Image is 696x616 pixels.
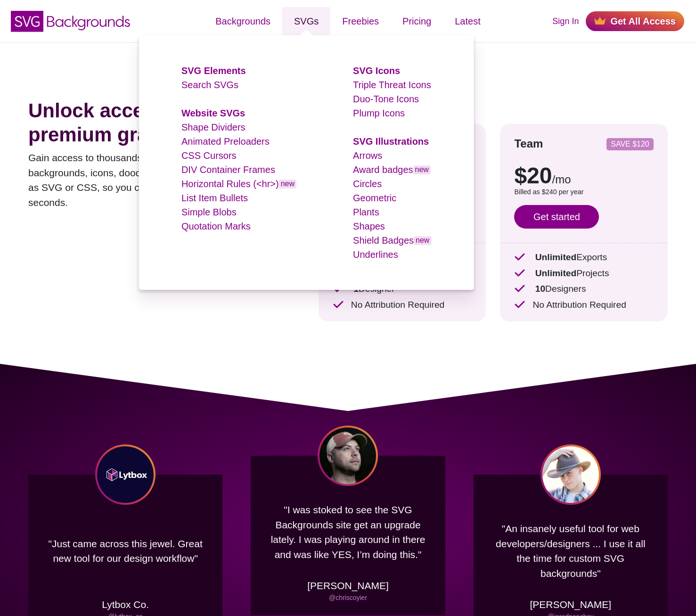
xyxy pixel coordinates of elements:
[307,578,389,593] p: [PERSON_NAME]
[282,7,330,35] a: SVGs
[181,80,238,90] a: Search SVGs
[353,235,431,246] a: Shield Badgesnew
[353,108,405,118] a: Plump Icons
[353,150,382,161] a: Arrows
[102,597,149,612] p: Lytbox Co.
[330,7,391,35] a: Freebies
[414,236,431,245] span: new
[443,7,492,35] a: Latest
[279,180,296,189] span: new
[552,173,571,186] span: /mo
[514,282,654,296] p: Designers
[353,207,379,217] a: Plants
[181,179,296,189] a: Horizontal Rules (<hr>)new
[181,221,251,231] a: Quotation Marks
[333,298,472,312] p: No Attribution Required
[353,179,382,189] a: Circles
[391,7,443,35] a: Pricing
[353,249,398,260] a: Underlines
[514,205,599,229] a: Get started
[181,122,246,132] a: Shape Dividers
[610,140,650,148] p: SAVE $120
[265,495,431,569] p: "I was stoked to see the SVG Backgrounds site get an upgrade lately. I was playing around in ther...
[353,221,385,231] a: Shapes
[42,514,208,588] p: "Just came across this jewel. Great new tool for our design workflow"
[586,11,684,31] a: Get All Access
[514,187,654,197] p: Billed as $240 per year
[353,136,429,147] a: SVG Illustrations
[514,137,543,150] strong: Team
[353,66,400,76] a: SVG Icons
[514,267,654,280] p: Projects
[535,268,576,278] strong: Unlimited
[181,136,270,147] a: Animated Preloaders
[514,298,654,312] p: No Attribution Required
[95,444,156,505] img: Lytbox Co logo
[28,150,290,210] p: Gain access to thousands of premium SVGs, including backgrounds, icons, doodles, and more. Everyt...
[353,94,419,104] a: Duo-Tone Icons
[181,66,246,76] a: SVG Elements
[514,251,654,264] p: Exports
[530,597,611,612] p: [PERSON_NAME]
[535,284,545,294] strong: 10
[514,164,654,187] p: $20
[318,426,378,486] img: Chris Coyier headshot
[535,252,576,262] strong: Unlimited
[181,150,237,161] a: CSS Cursors
[181,108,245,118] a: Website SVGs
[353,193,396,203] a: Geometric
[540,444,601,505] img: Jarod Peachey headshot
[181,164,275,175] a: DIV Container Frames
[204,7,282,35] a: Backgrounds
[413,165,431,174] span: new
[329,594,367,601] a: @chriscoyier
[353,80,431,90] a: Triple Threat Icons
[181,207,237,217] a: Simple Blobs
[28,99,290,147] h1: Unlock access to all our premium graphics
[181,193,248,203] a: List Item Bullets
[353,164,431,175] a: Award badgesnew
[488,514,654,588] p: "An insanely useful tool for web developers/designers ... I use it all the time for custom SVG ba...
[552,15,579,28] a: Sign In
